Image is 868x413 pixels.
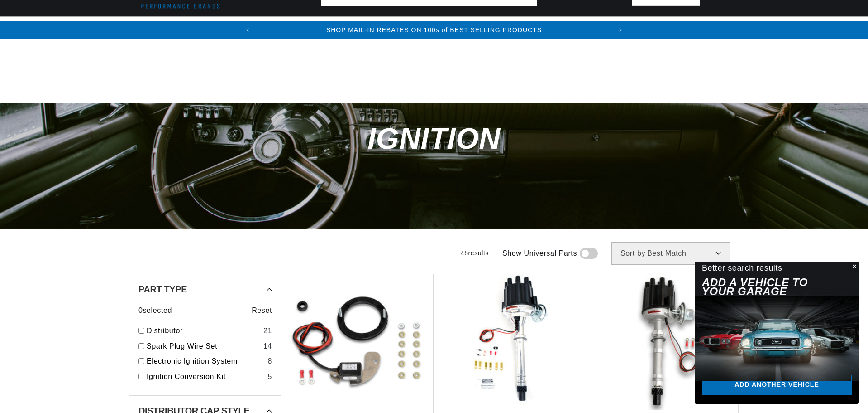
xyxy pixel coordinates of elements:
a: Electronic Ignition System [147,355,264,367]
div: 21 [263,325,272,337]
a: SHOP MAIL-IN REBATES ON 100s of BEST SELLING PRODUCTS [326,26,542,34]
summary: Ignition Conversions [129,17,227,38]
summary: Battery Products [552,17,641,38]
button: Close [848,262,859,272]
span: Sort by [620,250,645,257]
summary: Spark Plug Wires [641,17,727,38]
summary: Coils & Distributors [227,17,327,38]
a: Spark Plug Wire Set [147,340,260,352]
a: Add another vehicle [702,375,852,395]
div: 8 [267,355,272,367]
span: Show Universal Parts [502,248,577,259]
slideshow-component: Translation missing: en.sections.announcements.announcement_bar [106,21,762,39]
button: Translation missing: en.sections.announcements.previous_announcement [238,21,257,39]
span: Ignition [367,122,501,155]
span: 48 results [461,249,489,257]
div: Announcement [257,25,612,35]
a: Ignition Conversion Kit [147,371,264,383]
span: 0 selected [138,305,172,316]
select: Sort by [611,242,730,265]
div: 5 [267,371,272,383]
span: Part Type [138,285,187,294]
div: 1 of 2 [257,25,612,35]
summary: Engine Swaps [484,17,552,38]
summary: Headers, Exhausts & Components [327,17,484,38]
button: Translation missing: en.sections.announcements.next_announcement [611,21,630,39]
summary: Motorcycle [728,17,791,38]
a: Distributor [147,325,260,337]
div: 14 [263,340,272,352]
span: Reset [252,305,272,316]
